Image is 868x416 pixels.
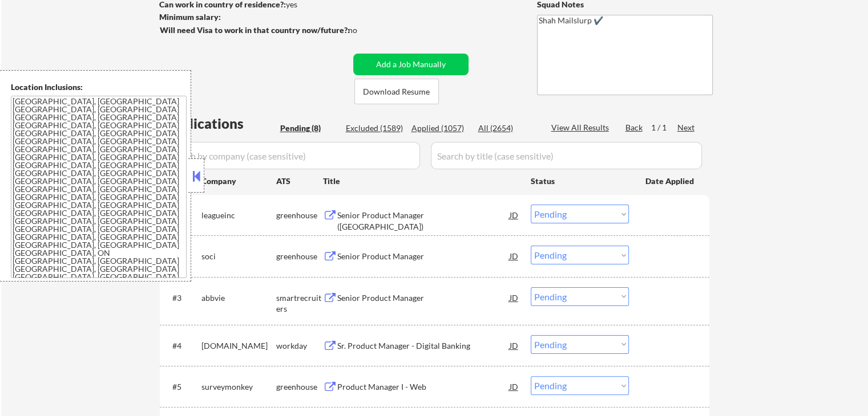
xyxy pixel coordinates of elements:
strong: Minimum salary: [159,12,221,22]
strong: Will need Visa to work in that country now/future?: [160,25,350,35]
div: soci [201,251,276,262]
input: Search by title (case sensitive) [431,142,702,169]
button: Download Resume [354,79,439,104]
div: ATS [276,176,323,187]
div: Company [201,176,276,187]
div: Location Inclusions: [11,81,187,93]
div: smartrecruiters [276,292,323,315]
div: Date Applied [645,176,696,187]
div: #4 [172,340,192,352]
div: JD [508,246,520,266]
div: Pending (8) [280,123,337,134]
input: Search by company (case sensitive) [163,142,420,169]
div: workday [276,340,323,352]
div: #5 [172,381,192,393]
div: greenhouse [276,210,323,221]
div: Applications [163,117,276,130]
div: JD [508,205,520,225]
div: JD [508,335,520,356]
div: View All Results [551,122,612,133]
div: abbvie [201,292,276,304]
div: All (2654) [478,123,535,134]
div: Product Manager I - Web [337,381,510,393]
div: Status [531,170,629,191]
div: Sr. Product Manager - Digital Banking [337,340,510,352]
div: greenhouse [276,381,323,393]
div: no [348,25,381,36]
div: Excluded (1589) [346,123,403,134]
div: greenhouse [276,251,323,262]
div: Senior Product Manager ([GEOGRAPHIC_DATA]) [337,210,510,232]
div: Back [625,122,644,133]
div: 1 / 1 [651,122,677,133]
div: leagueinc [201,210,276,221]
div: #3 [172,292,192,304]
div: JD [508,376,520,397]
div: Senior Product Manager [337,292,510,304]
div: Title [323,176,520,187]
div: Next [677,122,696,133]
div: Senior Product Manager [337,251,510,262]
div: [DOMAIN_NAME] [201,340,276,352]
div: Applied (1057) [411,123,469,134]
div: JD [508,287,520,308]
button: Add a Job Manually [353,54,469,75]
div: surveymonkey [201,381,276,393]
